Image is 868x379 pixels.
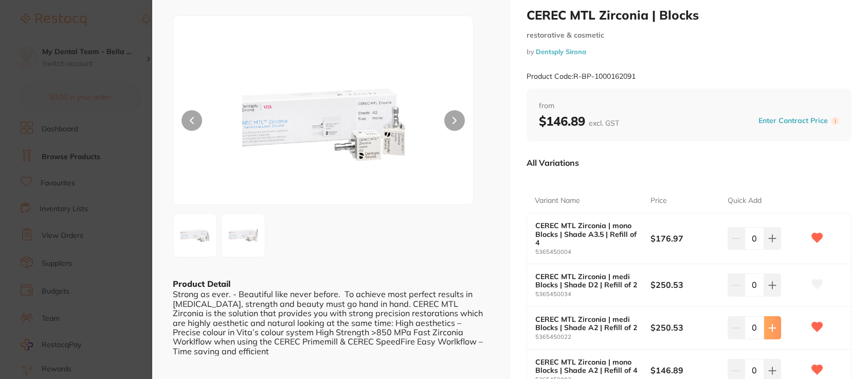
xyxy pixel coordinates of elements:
[173,289,490,356] div: Strong as ever. - Beautiful like never before. To achieve most perfect results in [MEDICAL_DATA],...
[539,101,839,111] span: from
[755,116,831,126] button: Enter Contract Price
[535,315,639,332] b: CEREC MTL Zirconia | medi Blocks | Shade A2 | Refill of 2
[650,365,720,376] b: $146.89
[33,22,194,177] div: Message content
[650,196,667,206] p: Price
[527,31,852,40] small: restorative & cosmetic
[33,181,194,190] p: Message from Restocq, sent Just now
[225,217,262,254] img: Zw
[527,48,852,56] small: by
[535,334,650,340] small: 5365450022
[527,72,636,81] small: Product Code: R-BP-1000162091
[173,279,230,289] b: Product Detail
[535,358,639,374] b: CEREC MTL Zirconia | mono Blocks | Shade A2 | Refill of 4
[831,117,839,125] label: i
[535,249,650,255] small: 5365450004
[535,221,639,246] b: CEREC MTL Zirconia | mono Blocks | Shade A3.5 | Refill of 4
[535,272,639,289] b: CEREC MTL Zirconia | medi Blocks | Shade D2 | Refill of 2
[527,158,579,168] p: All Variations
[4,15,202,197] div: message notification from Restocq, Just now. Hi Natasha, This month, AB Orthodontics is offering ...
[539,113,619,129] b: $146.89
[650,233,720,244] b: $176.97
[535,196,580,206] p: Variant Name
[33,22,194,32] div: Hi [PERSON_NAME],
[589,118,619,128] span: excl. GST
[527,7,852,23] h2: CEREC MTL Zirconia | Blocks
[650,322,720,333] b: $250.53
[535,291,650,298] small: 5365450034
[176,217,213,254] img: Zw
[650,279,720,290] b: $250.53
[728,196,762,206] p: Quick Add
[12,25,28,41] img: Profile image for Restocq
[233,42,413,204] img: Zw
[536,47,586,56] a: Dentsply Sirona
